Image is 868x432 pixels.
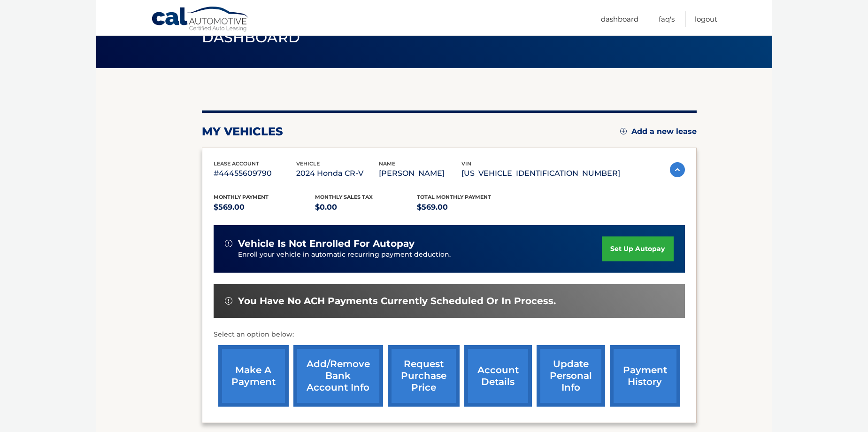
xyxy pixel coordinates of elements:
h2: my vehicles [202,125,283,139]
span: Monthly Payment [214,194,269,200]
a: set up autopay [602,236,673,261]
p: #44455609790 [214,167,296,180]
p: [US_VEHICLE_IDENTIFICATION_NUMBER] [461,167,620,180]
span: name [379,160,395,167]
span: lease account [214,160,259,167]
img: add.svg [620,128,627,134]
p: $569.00 [417,201,519,214]
img: alert-white.svg [225,297,232,305]
span: vehicle is not enrolled for autopay [238,238,415,250]
span: Total Monthly Payment [417,194,491,200]
p: Select an option below: [214,329,685,340]
span: Dashboard [202,29,300,46]
p: Enroll your vehicle in automatic recurring payment deduction. [238,250,602,260]
a: payment history [610,345,680,407]
a: update personal info [537,345,605,407]
a: request purchase price [388,345,460,407]
a: FAQ's [659,11,675,27]
p: $0.00 [315,201,417,214]
a: make a payment [218,345,289,407]
a: Cal Automotive [151,6,250,33]
a: Add/Remove bank account info [293,345,383,407]
p: [PERSON_NAME] [379,167,461,180]
span: vehicle [296,160,320,167]
img: alert-white.svg [225,240,232,247]
a: Add a new lease [620,127,697,136]
span: Monthly sales Tax [315,194,373,200]
a: account details [464,345,532,407]
a: Logout [695,11,717,27]
a: Dashboard [601,11,638,27]
img: accordion-active.svg [670,162,685,177]
span: vin [461,160,471,167]
p: 2024 Honda CR-V [296,167,379,180]
span: You have no ACH payments currently scheduled or in process. [238,295,556,307]
p: $569.00 [214,201,315,214]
